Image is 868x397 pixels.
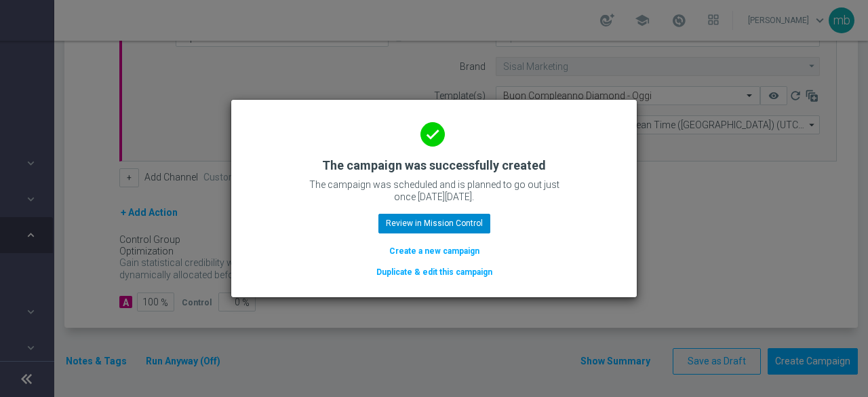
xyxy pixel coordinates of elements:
h2: The campaign was successfully created [322,157,546,174]
button: Create a new campaign [388,244,481,259]
i: done [420,122,445,147]
p: The campaign was scheduled and is planned to go out just once [DATE][DATE]. [298,178,570,203]
button: Duplicate & edit this campaign [375,265,494,280]
button: Review in Mission Control [378,214,490,233]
